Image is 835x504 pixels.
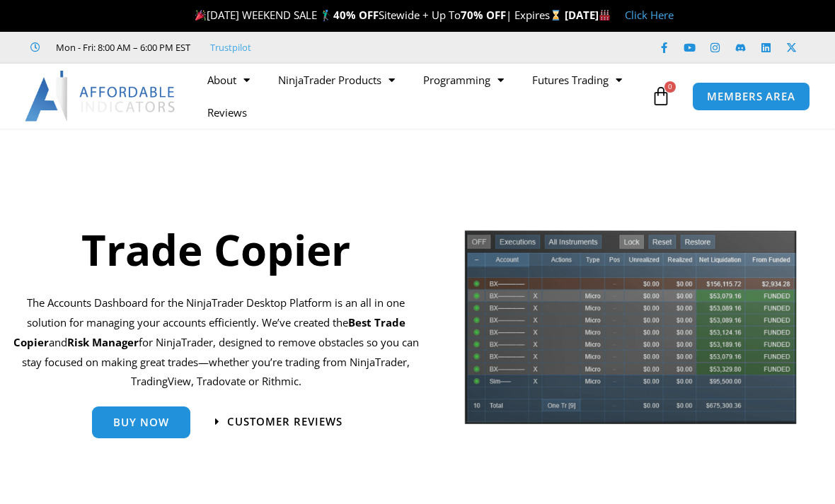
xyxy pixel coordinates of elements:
a: 0 [630,76,692,117]
a: Buy Now [92,406,190,438]
span: Customer Reviews [227,416,342,427]
span: [DATE] WEEKEND SALE 🏌️‍♂️ Sitewide + Up To | Expires [192,8,565,22]
nav: Menu [193,64,647,129]
strong: [DATE] [565,8,611,22]
span: MEMBERS AREA [707,91,795,102]
p: The Accounts Dashboard for the NinjaTrader Desktop Platform is an all in one solution for managin... [11,293,421,392]
a: Customer Reviews [215,416,342,427]
a: Programming [409,64,518,96]
a: MEMBERS AREA [692,82,810,111]
a: Futures Trading [518,64,636,96]
strong: 70% OFF [461,8,506,22]
img: ⌛ [551,10,561,20]
a: About [193,64,264,96]
span: Mon - Fri: 8:00 AM – 6:00 PM EST [52,39,190,56]
a: Click Here [625,8,674,22]
b: Best Trade Copier [13,315,405,349]
h1: Trade Copier [11,220,421,279]
a: Reviews [193,96,261,129]
span: 0 [664,81,676,93]
img: 🏭 [599,10,610,20]
strong: 40% OFF [333,8,379,22]
img: LogoAI | Affordable Indicators – NinjaTrader [25,71,177,122]
span: Buy Now [113,417,169,428]
img: tradecopier | Affordable Indicators – NinjaTrader [463,229,797,433]
strong: Risk Manager [67,335,139,349]
a: NinjaTrader Products [264,64,409,96]
img: 🎉 [195,10,206,20]
a: Trustpilot [210,39,251,56]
